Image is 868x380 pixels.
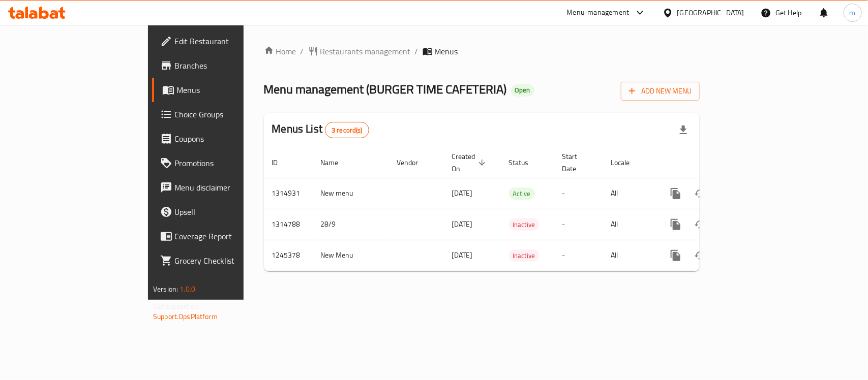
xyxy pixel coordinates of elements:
span: Created On [452,150,489,175]
span: Open [511,86,534,94]
span: Branches [174,59,285,72]
span: Menus [176,84,285,96]
span: Name [321,156,352,169]
td: - [554,209,603,240]
a: Choice Groups [152,102,293,126]
button: more [664,181,688,206]
span: Edit Restaurant [174,35,285,47]
th: Actions [655,147,769,178]
span: Status [509,156,542,169]
span: Upsell [174,206,285,218]
button: Change Status [688,212,712,237]
span: Inactive [509,219,540,231]
span: Menu management ( BURGER TIME CAFETERIA ) [264,78,507,101]
span: Restaurants management [320,45,411,57]
a: Restaurants management [308,45,411,57]
span: 1.0.0 [179,282,195,296]
div: Total records count [325,122,369,138]
span: m [850,7,856,18]
span: Coupons [174,133,285,145]
td: New menu [313,178,389,209]
span: Inactive [509,250,540,262]
a: Grocery Checklist [152,248,293,273]
span: ID [272,156,291,169]
div: Inactive [509,218,540,231]
td: All [603,178,655,209]
span: Menus [435,45,458,57]
td: - [554,178,603,209]
a: Menu disclaimer [152,175,293,200]
a: Coverage Report [152,224,293,248]
button: more [664,243,688,268]
button: Change Status [688,181,712,206]
td: 28/9 [313,209,389,240]
nav: breadcrumb [264,45,700,57]
h2: Menus List [272,121,369,138]
span: Vendor [397,156,432,169]
div: Menu-management [567,7,630,19]
button: Add New Menu [621,82,700,101]
span: Start Date [562,150,591,175]
span: Locale [611,156,643,169]
td: New Menu [313,240,389,271]
a: Upsell [152,200,293,224]
button: Change Status [688,243,712,268]
td: All [603,209,655,240]
span: Choice Groups [174,108,285,120]
div: Export file [671,118,696,142]
a: Menus [152,78,293,102]
div: [GEOGRAPHIC_DATA] [677,7,744,18]
span: Active [509,188,535,200]
a: Branches [152,53,293,78]
div: Inactive [509,249,540,262]
span: [DATE] [452,217,473,231]
button: more [664,212,688,237]
table: enhanced table [264,147,769,271]
span: Version: [153,282,178,296]
span: Menu disclaimer [174,181,285,194]
span: Grocery Checklist [174,255,285,267]
div: Open [511,84,534,97]
span: Promotions [174,157,285,169]
a: Edit Restaurant [152,29,293,53]
td: - [554,240,603,271]
a: Coupons [152,126,293,151]
span: Coverage Report [174,230,285,242]
li: / [415,45,418,57]
span: Add New Menu [629,85,692,98]
span: Get support on: [153,300,200,313]
td: All [603,240,655,271]
a: Support.OpsPlatform [153,310,218,323]
a: Promotions [152,151,293,175]
span: [DATE] [452,186,473,200]
div: Active [509,187,535,200]
li: / [301,45,304,57]
span: 3 record(s) [325,125,369,135]
span: [DATE] [452,248,473,262]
